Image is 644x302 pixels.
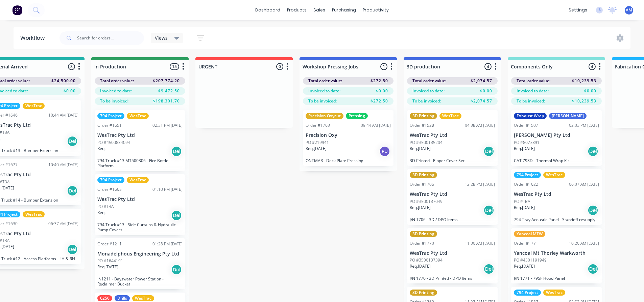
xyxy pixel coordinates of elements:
div: 3D Printing [410,113,437,119]
p: PO #3500137394 [410,257,443,263]
p: PO #1644191 [97,258,123,264]
p: 794 Tray Acoustic Panel - Standoff resupply [514,217,599,222]
img: Factory [12,5,22,15]
p: JN1211 - Bayswater Power Station - Reclaimer Bucket [97,276,183,286]
p: PO #8073891 [514,140,540,146]
p: PO #TBA [97,204,114,210]
span: Total order value: [308,78,342,84]
p: Req. [DATE] [514,263,535,269]
div: WesTrac [439,113,461,119]
div: Precision OxycutPressingOrder #176309:44 AM [DATE]Precision OxyPO #219941Req.[DATE]PUONTMAR - Dec... [303,110,393,166]
span: $10,239.53 [572,98,596,104]
div: WesTrac [132,295,154,301]
span: Total order value: [100,78,134,84]
div: 01:10 PM [DATE] [152,186,183,192]
div: WesTrac [23,103,45,109]
div: Del [483,264,494,274]
p: Precision Oxy [306,132,391,138]
span: Total order value: [517,78,550,84]
div: Del [483,205,494,216]
div: 02:31 PM [DATE] [152,122,183,128]
span: $24,500.00 [51,78,76,84]
p: [PERSON_NAME] Pty Ltd [514,132,599,138]
span: To be invoiced: [517,98,545,104]
div: Order #1665 [97,186,122,192]
div: 794 ProjectWesTracOrder #162206:07 AM [DATE]WesTrac Pty LtdPO #TBAReq.[DATE]Del794 Tray Acoustic ... [511,169,602,225]
p: WesTrac Pty Ltd [410,191,495,197]
div: WesTrac [543,290,565,296]
div: purchasing [329,5,359,15]
span: $10,239.53 [572,78,596,84]
p: 3D Printed - Ripper Cover Set [410,158,495,163]
p: Req. [DATE] [410,263,431,269]
div: 06:37 AM [DATE] [48,221,78,227]
p: PO #3500135204 [410,140,443,146]
div: Order #1651 [97,122,122,128]
div: 794 ProjectWesTracOrder #165102:31 PM [DATE]WesTrac Pty LtdPO #4500834094Req.Del794 Truck #13 MT5... [95,110,185,171]
span: $2,074.57 [471,78,492,84]
p: 794 Truck #13 MT500306 - Fire Bottle Platform [97,158,183,168]
div: Exhaust Wrap [514,113,547,119]
div: WesTrac [543,172,565,178]
div: Del [67,136,78,147]
div: Del [588,146,598,157]
div: WesTrac [127,113,149,119]
p: PO #TBA [514,199,530,205]
div: Precision Oxycut [306,113,343,119]
div: 3D PrintingWesTracOrder #152804:38 AM [DATE]WesTrac Pty LtdPO #3500135204Req.[DATE]Del3D Printed ... [407,110,498,166]
span: Invoiced to date: [412,88,445,94]
p: Yancoal Mt Thorley Warkworth [514,250,599,256]
span: AM [626,7,632,13]
p: PO #4500834094 [97,140,130,146]
input: Search for orders... [77,31,144,45]
div: 04:38 AM [DATE] [465,122,495,128]
div: 3D Printing [410,290,437,296]
div: Order #1770 [410,240,434,246]
div: WesTrac [23,211,45,217]
p: PO #4501191949 [514,257,547,263]
div: sales [310,5,329,15]
div: 12:28 PM [DATE] [465,181,495,187]
span: $272.50 [371,78,388,84]
p: PO #219941 [306,140,329,146]
div: 3D Printing [410,231,437,237]
p: Req. [DATE] [514,205,535,211]
div: Pressing [346,113,368,119]
span: Views [155,34,168,41]
span: $272.50 [371,98,388,104]
div: 09:44 AM [DATE] [361,122,391,128]
div: Exhaust Wrap[PERSON_NAME]Order #150702:03 PM [DATE][PERSON_NAME] Pty LtdPO #8073891Req.[DATE]DelC... [511,110,602,166]
div: 01:28 PM [DATE] [152,241,183,247]
div: Order #1528 [410,122,434,128]
p: Req. [97,210,105,216]
p: WesTrac Pty Ltd [514,191,599,197]
div: Order #1771 [514,240,538,246]
div: Del [483,146,494,157]
div: products [284,5,310,15]
div: Order #1507 [514,122,538,128]
div: 794 Project [514,290,541,296]
p: WesTrac Pty Ltd [97,197,183,202]
p: Req. [DATE] [97,264,118,270]
p: Req. [DATE] [410,146,431,152]
div: Del [588,205,598,216]
div: Del [67,185,78,196]
div: [PERSON_NAME] [549,113,587,119]
span: $0.00 [480,88,492,94]
div: 794 ProjectWesTracOrder #166501:10 PM [DATE]WesTrac Pty LtdPO #TBAReq.Del794 Truck #13 - Side Cur... [95,174,185,235]
div: 10:20 AM [DATE] [569,240,599,246]
div: Order #1706 [410,181,434,187]
div: Yancoal MTW [514,231,545,237]
span: To be invoiced: [100,98,128,104]
p: Req. [DATE] [306,146,327,152]
div: Order #1622 [514,181,538,187]
div: Order #1763 [306,122,330,128]
p: WesTrac Pty Ltd [97,132,183,138]
p: J/N 1771 - 795F Hood Panel [514,276,599,281]
p: ONTMAR - Deck Plate Pressing [306,158,391,163]
span: $0.00 [64,88,76,94]
p: J/N 1706 - 3D / DPO Items [410,217,495,222]
div: 10:40 AM [DATE] [48,162,78,168]
span: $198,301.70 [153,98,180,104]
div: 3D Printing [410,172,437,178]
